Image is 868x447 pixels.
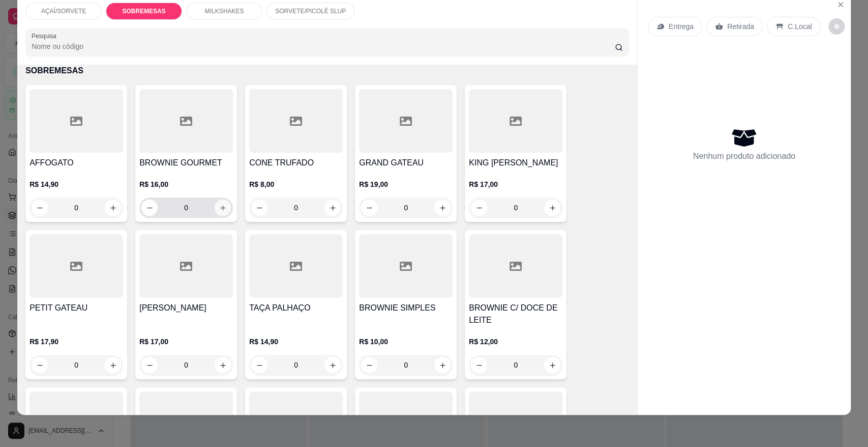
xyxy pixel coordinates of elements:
p: Nenhum produto adicionado [693,150,795,162]
p: R$ 17,00 [469,179,562,189]
h4: BROWNIE C/ DOCE DE LEITE [469,302,562,326]
p: R$ 14,90 [249,337,343,347]
button: increase-product-quantity [434,357,451,373]
button: decrease-product-quantity [828,18,845,35]
button: increase-product-quantity [434,200,451,216]
p: R$ 19,00 [359,179,453,189]
button: decrease-product-quantity [471,357,487,373]
button: decrease-product-quantity [32,357,48,373]
h4: BROWNIE GOURMET [139,157,233,169]
p: SOBREMESAS [122,7,165,15]
label: Pesquisa [32,32,60,40]
p: R$ 12,00 [469,337,562,347]
p: AÇAÍ/SORVETE [41,7,86,15]
button: increase-product-quantity [215,357,231,373]
p: Retirada [727,21,754,32]
button: increase-product-quantity [105,200,121,216]
h4: PETIT GATEAU [29,302,123,314]
p: Entrega [669,21,694,32]
h4: [PERSON_NAME] [139,302,233,314]
h4: KING [PERSON_NAME] [469,157,562,169]
h4: AFFOGATO [29,157,123,169]
p: R$ 16,00 [139,179,233,189]
button: decrease-product-quantity [141,357,158,373]
button: increase-product-quantity [324,200,341,216]
button: increase-product-quantity [324,357,341,373]
button: increase-product-quantity [215,200,231,216]
button: increase-product-quantity [105,357,121,373]
button: increase-product-quantity [544,357,560,373]
button: decrease-product-quantity [361,200,377,216]
h4: GRAND GATEAU [359,157,453,169]
button: increase-product-quantity [544,200,560,216]
button: decrease-product-quantity [251,357,267,373]
h4: BROWNIE SIMPLES [359,302,453,314]
button: decrease-product-quantity [471,200,487,216]
p: R$ 10,00 [359,337,453,347]
p: R$ 14,90 [29,179,123,189]
p: SOBREMESAS [25,65,629,77]
button: decrease-product-quantity [361,357,377,373]
p: C.Local [788,21,812,32]
p: R$ 8,00 [249,179,343,189]
h4: CONE TRUFADO [249,157,343,169]
p: SORVETE/PICOLÉ SLUP [275,7,346,15]
p: MILKSHAKES [205,7,244,15]
h4: TAÇA PALHAÇO [249,302,343,314]
p: R$ 17,90 [29,337,123,347]
button: decrease-product-quantity [251,200,267,216]
input: Pesquisa [32,41,615,51]
p: R$ 17,00 [139,337,233,347]
button: decrease-product-quantity [32,200,48,216]
button: decrease-product-quantity [141,200,158,216]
